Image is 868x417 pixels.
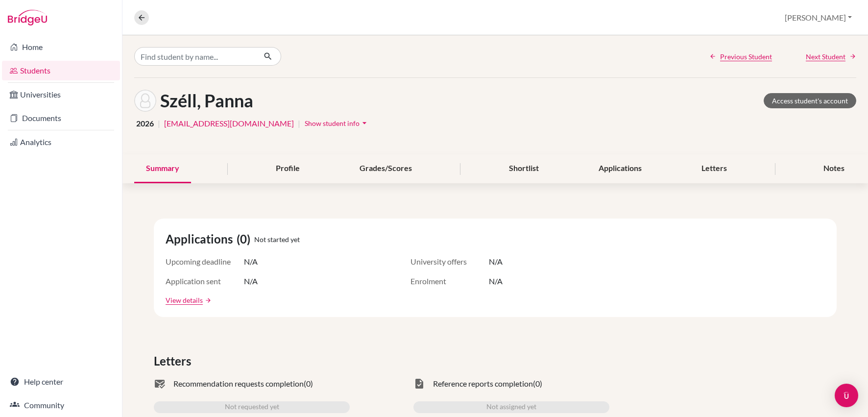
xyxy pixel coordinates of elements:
[8,10,47,25] img: Bridge-U
[360,118,369,128] i: arrow_drop_down
[587,154,653,183] div: Applications
[244,275,258,287] span: N/A
[134,154,191,183] div: Summary
[489,256,503,268] span: N/A
[2,132,120,152] a: Analytics
[2,108,120,128] a: Documents
[264,154,312,183] div: Profile
[2,395,120,415] a: Community
[160,90,253,111] h1: Széll, Panna
[806,51,845,62] span: Next Student
[764,93,856,108] a: Access student's account
[348,154,424,183] div: Grades/Scores
[690,154,739,183] div: Letters
[298,118,300,129] span: |
[166,230,237,248] span: Applications
[835,384,858,407] div: Open Intercom Messenger
[806,51,856,62] a: Next Student
[154,378,166,390] span: mark_email_read
[709,51,772,62] a: Previous Student
[154,352,195,370] span: Letters
[410,275,489,287] span: Enrolment
[780,8,856,27] button: [PERSON_NAME]
[305,119,360,127] span: Show student info
[2,372,120,392] a: Help center
[304,116,370,131] button: Show student infoarrow_drop_down
[413,378,425,390] span: task
[254,234,300,245] span: Not started yet
[166,275,244,287] span: Application sent
[720,51,772,62] span: Previous Student
[533,378,542,390] span: (0)
[410,256,489,268] span: University offers
[2,61,120,80] a: Students
[203,297,212,304] a: arrow_forward
[237,230,254,248] span: (0)
[173,378,304,390] span: Recommendation requests completion
[225,401,279,413] span: Not requested yet
[433,378,533,390] span: Reference reports completion
[166,295,203,305] a: View details
[244,256,258,268] span: N/A
[486,401,536,413] span: Not assigned yet
[2,37,120,57] a: Home
[164,118,294,129] a: [EMAIL_ADDRESS][DOMAIN_NAME]
[158,118,160,129] span: |
[489,275,503,287] span: N/A
[497,154,551,183] div: Shortlist
[136,118,154,129] span: 2026
[134,90,156,112] img: Panna Széll's avatar
[134,47,256,66] input: Find student by name...
[812,154,856,183] div: Notes
[2,85,120,104] a: Universities
[304,378,313,390] span: (0)
[166,256,244,268] span: Upcoming deadline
